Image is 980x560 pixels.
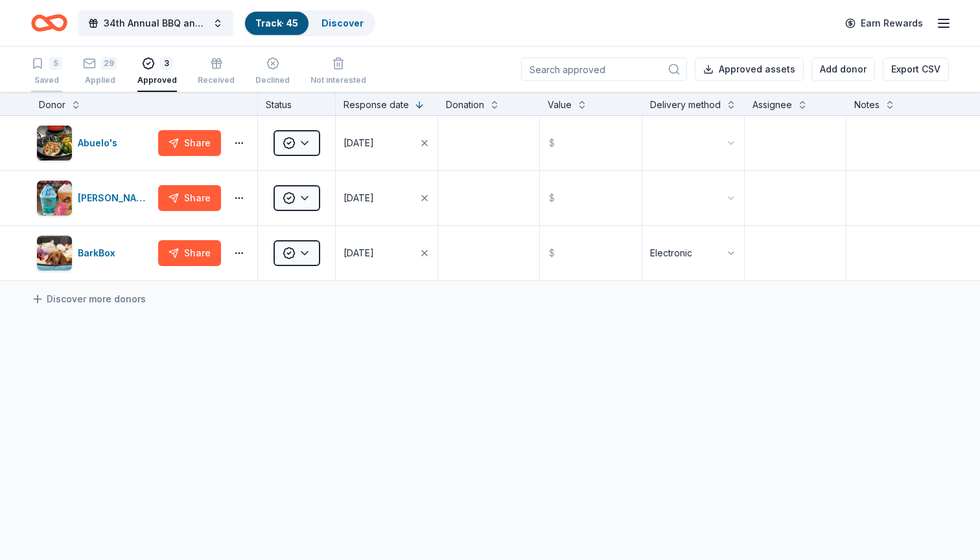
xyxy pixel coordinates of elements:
div: 3 [160,57,173,70]
div: Donor [39,97,65,113]
div: BarkBox [78,245,121,261]
button: 3Approved [137,52,177,92]
div: [DATE] [344,245,374,261]
button: Share [158,240,221,266]
img: Image for Abuelo's [37,126,72,161]
button: Share [158,130,221,156]
button: Image for Bahama Buck's[PERSON_NAME] [36,180,153,216]
button: Not interested [310,52,366,92]
div: Response date [344,97,409,113]
a: Track· 45 [255,17,298,28]
button: Share [158,185,221,211]
span: 34th Annual BBQ and Auction [104,16,207,31]
div: [PERSON_NAME] [78,190,153,206]
a: Home [31,8,67,38]
button: [DATE] [336,226,437,280]
input: Search approved [521,58,687,81]
button: Export CSV [883,58,949,81]
button: Approved assets [695,58,804,81]
div: Assignee [752,97,792,113]
div: 29 [101,57,117,70]
div: Value [548,97,572,113]
button: Image for BarkBoxBarkBox [36,235,153,271]
button: [DATE] [336,116,437,170]
button: 5Saved [31,52,62,92]
img: Image for Bahama Buck's [37,181,72,216]
div: Not interested [310,75,366,85]
button: Add donor [811,58,875,81]
div: Delivery method [650,97,721,113]
button: Image for Abuelo's Abuelo's [36,125,153,161]
div: Saved [31,75,62,85]
div: Declined [255,75,290,85]
img: Image for BarkBox [37,236,72,271]
div: Applied [83,75,117,85]
button: Received [198,52,235,92]
button: Declined [255,52,290,92]
div: 5 [49,57,62,70]
div: [DATE] [344,135,374,151]
div: Notes [854,97,880,113]
div: Received [198,75,235,85]
div: Status [258,92,336,115]
div: Donation [446,97,484,113]
button: 29Applied [83,52,117,92]
a: Discover more donors [31,291,146,307]
div: Approved [137,75,177,85]
button: 34th Annual BBQ and Auction [78,10,233,36]
button: [DATE] [336,171,437,225]
div: Abuelo's [78,135,122,151]
button: Track· 45Discover [244,10,375,36]
a: Earn Rewards [837,12,931,35]
a: Discover [321,17,364,28]
div: [DATE] [344,190,374,206]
